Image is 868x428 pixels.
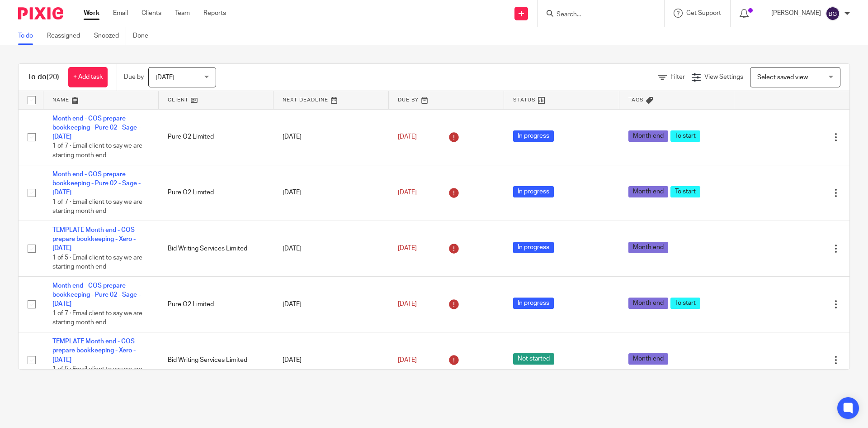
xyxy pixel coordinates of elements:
span: Select saved view [757,74,808,81]
span: In progress [513,130,554,142]
a: Month end - COS prepare bookkeeping - Pure 02 - Sage - [DATE] [52,115,141,140]
p: Due by [124,72,144,82]
a: + Add task [68,67,108,87]
a: Month end - COS prepare bookkeeping - Pure 02 - Sage - [DATE] [52,283,141,308]
a: TEMPLATE Month end - COS prepare bookkeeping - Xero - [DATE] [52,338,136,363]
span: Filter [670,74,685,80]
td: Pure O2 Limited [159,165,274,221]
a: Snoozed [94,27,126,45]
p: [PERSON_NAME] [771,9,821,18]
img: svg%3E [826,6,840,21]
span: 1 of 5 · Email client to say we are starting month end [52,366,142,382]
td: [DATE] [274,276,389,332]
span: Not started [513,353,554,365]
span: Get Support [686,10,721,16]
h1: To do [28,72,59,82]
a: Email [113,9,128,18]
a: Team [175,9,190,18]
span: In progress [513,186,554,197]
span: To start [670,186,700,197]
span: [DATE] [398,189,417,196]
td: Bid Writing Services Limited [159,221,274,276]
img: Pixie [18,7,63,19]
td: [DATE] [274,332,389,388]
a: Reassigned [47,27,87,45]
span: Tags [628,97,644,102]
td: [DATE] [274,221,389,276]
span: 1 of 7 · Email client to say we are starting month end [52,310,142,326]
span: In progress [513,242,554,253]
a: Done [133,27,155,45]
span: [DATE] [398,134,417,140]
span: To start [670,298,700,309]
span: [DATE] [398,357,417,363]
span: 1 of 7 · Email client to say we are starting month end [52,199,142,215]
a: Reports [203,9,226,18]
a: TEMPLATE Month end - COS prepare bookkeeping - Xero - [DATE] [52,227,136,252]
span: [DATE] [398,245,417,252]
span: Month end [628,353,668,365]
span: [DATE] [156,74,175,81]
td: Bid Writing Services Limited [159,332,274,388]
span: Month end [628,242,668,253]
td: Pure O2 Limited [159,276,274,332]
span: Month end [628,130,668,142]
span: [DATE] [398,301,417,308]
a: To do [18,27,40,45]
input: Search [556,11,637,19]
a: Clients [142,9,161,18]
span: In progress [513,298,554,309]
span: Month end [628,186,668,197]
td: Pure O2 Limited [159,109,274,165]
span: To start [670,130,700,142]
td: [DATE] [274,165,389,221]
span: 1 of 5 · Email client to say we are starting month end [52,255,142,270]
span: Month end [628,298,668,309]
span: (20) [47,73,59,81]
a: Work [84,9,99,18]
a: Month end - COS prepare bookkeeping - Pure 02 - Sage - [DATE] [52,171,141,196]
span: View Settings [704,74,743,80]
span: 1 of 7 · Email client to say we are starting month end [52,143,142,159]
td: [DATE] [274,109,389,165]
